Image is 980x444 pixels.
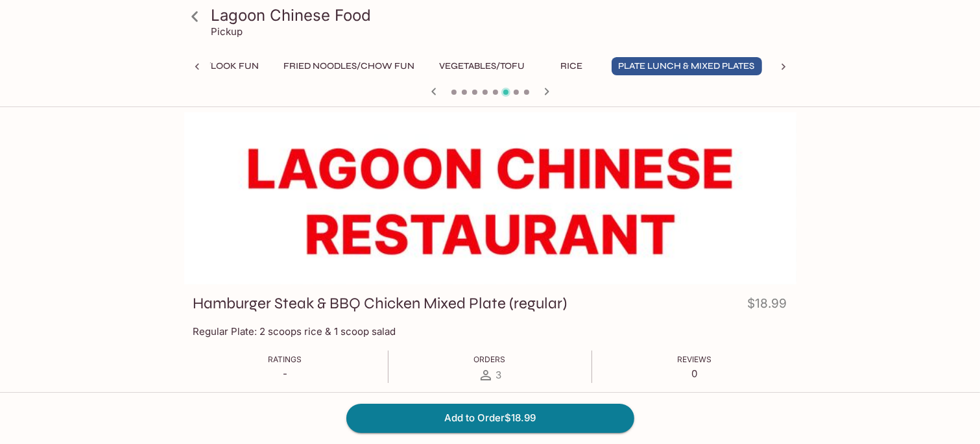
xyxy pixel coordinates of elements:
[193,325,787,338] p: Regular Plate: 2 scoops rice & 1 scoop salad
[474,354,506,364] span: Orders
[176,57,267,75] button: Mein/Look Fun
[748,293,787,319] h4: $18.99
[211,25,243,38] p: Pickup
[678,367,712,380] p: 0
[678,354,712,364] span: Reviews
[433,57,532,75] button: Vegetables/Tofu
[277,57,422,75] button: Fried Noodles/Chow Fun
[211,5,791,25] h3: Lagoon Chinese Food
[496,369,502,381] span: 3
[346,404,634,432] button: Add to Order$18.99
[543,57,601,75] button: Rice
[612,57,762,75] button: Plate Lunch & Mixed Plates
[269,367,302,380] p: -
[269,354,302,364] span: Ratings
[193,293,568,314] h3: Hamburger Steak & BBQ Chicken Mixed Plate (regular)
[184,112,796,284] div: Hamburger Steak & BBQ Chicken Mixed Plate (regular)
